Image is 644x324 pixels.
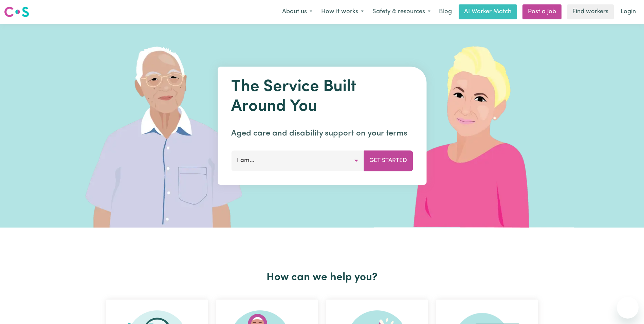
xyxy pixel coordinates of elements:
[231,150,364,171] button: I am...
[368,5,435,19] button: Safety & resources
[4,4,29,20] a: Careseekers logo
[617,297,639,319] iframe: Button to launch messaging window
[435,4,456,19] a: Blog
[4,6,29,18] img: Careseekers logo
[617,4,640,19] a: Login
[317,5,368,19] button: How it works
[567,4,614,19] a: Find workers
[231,127,413,140] p: Aged care and disability support on your terms
[459,4,517,19] a: AI Worker Match
[231,77,413,116] h1: The Service Built Around You
[364,150,413,171] button: Get Started
[278,5,317,19] button: About us
[102,271,542,284] h2: How can we help you?
[522,4,562,19] a: Post a job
